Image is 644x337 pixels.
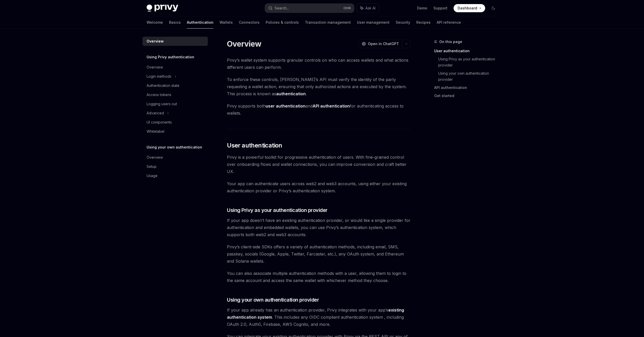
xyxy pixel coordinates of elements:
[368,41,399,46] span: Open in ChatGPT
[147,16,163,29] a: Welcome
[147,119,172,125] div: UI components
[227,39,261,48] h1: Overview
[266,103,305,109] strong: user authentication
[437,16,461,29] a: API reference
[357,16,390,29] a: User management
[266,16,299,29] a: Policies & controls
[147,73,171,79] div: Login methods
[187,16,213,29] a: Authentication
[147,54,194,60] h5: Using Privy authentication
[147,154,163,160] div: Overview
[143,63,208,72] a: Overview
[169,16,181,29] a: Basics
[143,171,208,180] a: Usage
[147,164,157,170] div: Setup
[396,16,410,29] a: Security
[313,103,350,109] strong: API authentication
[147,5,178,12] img: dark logo
[143,81,208,90] a: Authentication state
[417,6,427,11] a: Demo
[147,144,202,150] h5: Using your own authentication
[147,128,164,134] div: Whitelabel
[438,55,501,69] a: Using Privy as your authentication provider
[220,16,233,29] a: Wallets
[365,6,376,11] span: Ask AI
[454,4,485,12] a: Dashboard
[227,57,411,71] span: Privy’s wallet system supports granular controls on who can access wallets and what actions diffe...
[489,4,497,12] button: Toggle dark mode
[239,16,260,29] a: Connectors
[458,6,477,11] span: Dashboard
[147,173,158,179] div: Usage
[143,37,208,46] a: Overview
[276,91,306,96] strong: authentication
[143,99,208,109] a: Logging users out
[147,38,164,44] div: Overview
[227,141,282,150] span: User authentication
[227,270,411,284] span: You can also associate multiple authentication methods with a user, allowing them to login to the...
[147,83,179,89] div: Authentication state
[143,162,208,171] a: Setup
[147,92,171,98] div: Access tokens
[147,110,164,116] div: Advanced
[358,39,402,48] button: Open in ChatGPT
[227,243,411,265] span: Privy’s client-side SDKs offers a variety of authentication methods, including email, SMS, passke...
[227,207,328,214] span: Using Privy as your authentication provider
[343,6,351,10] span: Ctrl K
[147,64,163,70] div: Overview
[438,69,501,84] a: Using your own authentication provider
[143,118,208,127] a: UI components
[439,39,462,45] span: On this page
[143,127,208,136] a: Whitelabel
[305,16,351,29] a: Transaction management
[434,92,501,100] a: Get started
[227,217,411,238] span: If your app doesn’t have an existing authentication provider, or would like a single provider for...
[227,76,411,97] span: To enforce these controls, [PERSON_NAME]’s API must verify the identity of the party requesting a...
[227,154,411,175] span: Privy is a powerful toolkit for progressive authentication of users. With fine-grained control ov...
[433,6,447,11] a: Support
[227,306,411,328] span: If your app already has an authentication provider, Privy integrates with your app’s . This inclu...
[147,101,177,107] div: Logging users out
[227,102,411,117] span: Privy supports both and for authenticating access to wallets.
[143,90,208,99] a: Access tokens
[265,4,354,13] button: Search...CtrlK
[416,16,431,29] a: Recipes
[434,84,501,92] a: API authentication
[143,153,208,162] a: Overview
[227,180,411,194] span: Your app can authenticate users across web2 and web3 accounts, using either your existing authent...
[434,47,501,55] a: User authentication
[227,296,319,303] span: Using your own authentication provider
[275,5,289,11] div: Search...
[357,4,379,13] button: Ask AI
